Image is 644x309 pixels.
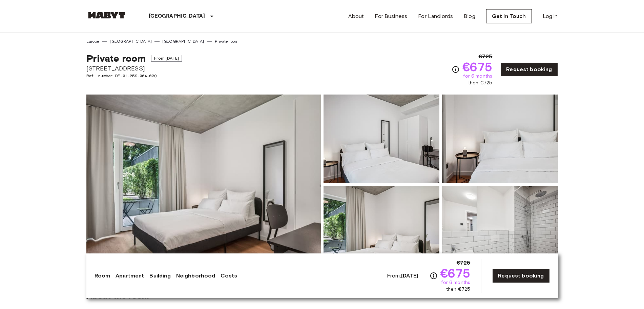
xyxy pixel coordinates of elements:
span: €675 [440,267,471,279]
a: Log in [543,12,558,20]
a: [GEOGRAPHIC_DATA] [162,38,204,44]
a: Neighborhood [176,272,215,280]
img: Habyt [86,12,127,19]
span: Ref. number DE-01-259-004-03Q [86,73,182,79]
a: Apartment [116,272,144,280]
a: Private room [215,38,239,44]
svg: Check cost overview for full price breakdown. Please note that discounts apply to new joiners onl... [430,272,438,280]
span: then €725 [468,80,492,86]
span: for 6 months [441,279,470,286]
img: Picture of unit DE-01-259-004-03Q [442,186,558,275]
span: €725 [457,259,471,267]
a: Costs [221,272,237,280]
img: Picture of unit DE-01-259-004-03Q [442,95,558,183]
svg: Check cost overview for full price breakdown. Please note that discounts apply to new joiners onl... [452,65,460,74]
img: Picture of unit DE-01-259-004-03Q [324,186,439,275]
a: Room [95,272,110,280]
a: Get in Touch [486,9,532,23]
span: then €725 [446,286,470,293]
a: [GEOGRAPHIC_DATA] [110,38,152,44]
span: From [DATE] [151,55,182,62]
a: For Landlords [418,12,453,20]
span: Private room [86,53,146,64]
a: About [348,12,364,20]
a: Blog [464,12,475,20]
span: €675 [462,61,493,73]
a: Request booking [500,62,558,77]
span: From: [387,272,418,280]
a: For Business [375,12,407,20]
a: Request booking [492,269,549,283]
a: Europe [86,38,100,44]
span: €725 [479,53,493,61]
span: [STREET_ADDRESS] [86,64,182,73]
span: for 6 months [463,73,492,80]
img: Marketing picture of unit DE-01-259-004-03Q [86,95,321,275]
a: Building [149,272,170,280]
p: [GEOGRAPHIC_DATA] [149,12,205,20]
b: [DATE] [401,272,418,279]
img: Picture of unit DE-01-259-004-03Q [324,95,439,183]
